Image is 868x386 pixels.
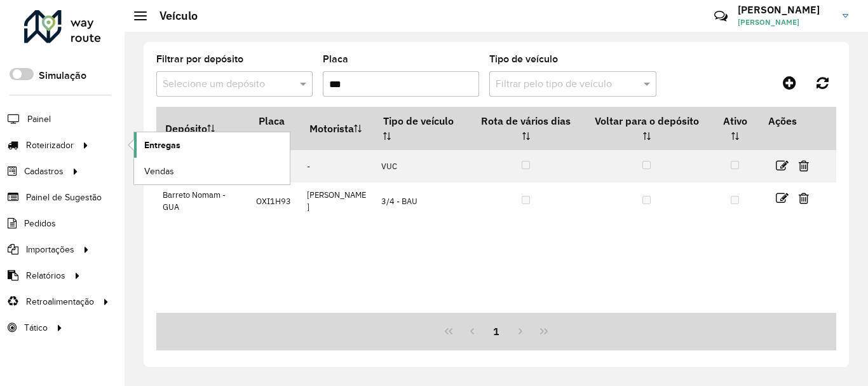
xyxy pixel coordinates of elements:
[776,190,789,207] a: Editar
[26,243,74,256] span: Importações
[156,52,243,67] label: Filtrar por depósito
[26,269,65,282] span: Relatórios
[710,107,759,150] th: Ativo
[301,183,375,220] td: [PERSON_NAME]
[156,107,250,150] th: Depósito
[375,107,470,150] th: Tipo de veículo
[24,321,48,334] span: Tático
[470,107,583,150] th: Rota de vários dias
[375,183,470,220] td: 3/4 - BAU
[323,52,348,67] label: Placa
[134,158,290,184] a: Vendas
[250,183,301,220] td: OXI1H93
[24,217,56,230] span: Pedidos
[27,113,51,126] span: Painel
[489,52,558,67] label: Tipo de veículo
[583,107,710,150] th: Voltar para o depósito
[301,107,375,150] th: Motorista
[26,295,94,308] span: Retroalimentação
[759,107,836,134] th: Ações
[799,190,809,207] a: Excluir
[24,165,64,178] span: Cadastros
[144,139,180,152] span: Entregas
[144,165,174,178] span: Vendas
[776,157,789,174] a: Editar
[39,68,86,83] label: Simulação
[26,139,74,152] span: Roteirizador
[301,150,375,183] td: -
[484,319,508,343] button: 1
[375,150,470,183] td: VUC
[707,3,735,30] a: Contato Rápido
[738,17,833,28] span: [PERSON_NAME]
[134,132,290,158] a: Entregas
[147,9,198,23] h2: Veículo
[738,4,833,16] h3: [PERSON_NAME]
[799,157,809,174] a: Excluir
[26,191,102,204] span: Painel de Sugestão
[250,107,301,150] th: Placa
[156,183,250,220] td: Barreto Nomam - GUA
